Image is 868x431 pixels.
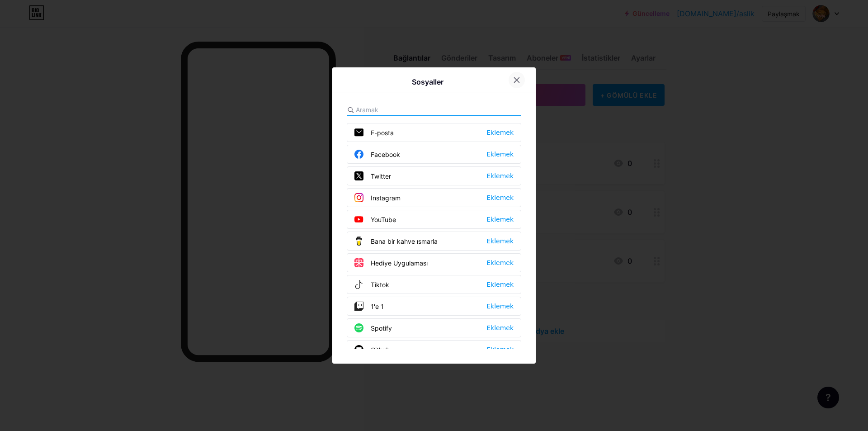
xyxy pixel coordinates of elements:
[486,346,514,353] font: Eklemek
[371,324,392,332] font: Spotify
[486,259,514,266] font: Eklemek
[486,172,514,180] font: Eklemek
[486,324,514,332] font: Eklemek
[371,303,384,310] font: 1'e 1
[486,216,514,223] font: Eklemek
[486,194,514,201] font: Eklemek
[371,237,438,245] font: Bana bir kahve ısmarla
[486,303,514,310] font: Eklemek
[412,77,443,86] font: Sosyaller
[371,194,401,202] font: Instagram
[486,151,514,158] font: Eklemek
[371,259,428,267] font: Hediye Uygulaması
[371,281,389,289] font: Tiktok
[371,172,391,180] font: Twitter
[371,216,396,223] font: YouTube
[371,129,394,137] font: E-posta
[356,105,456,114] input: Aramak
[486,237,514,245] font: Eklemek
[371,151,400,158] font: Facebook
[371,346,390,354] font: Github
[486,281,514,288] font: Eklemek
[486,129,514,136] font: Eklemek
